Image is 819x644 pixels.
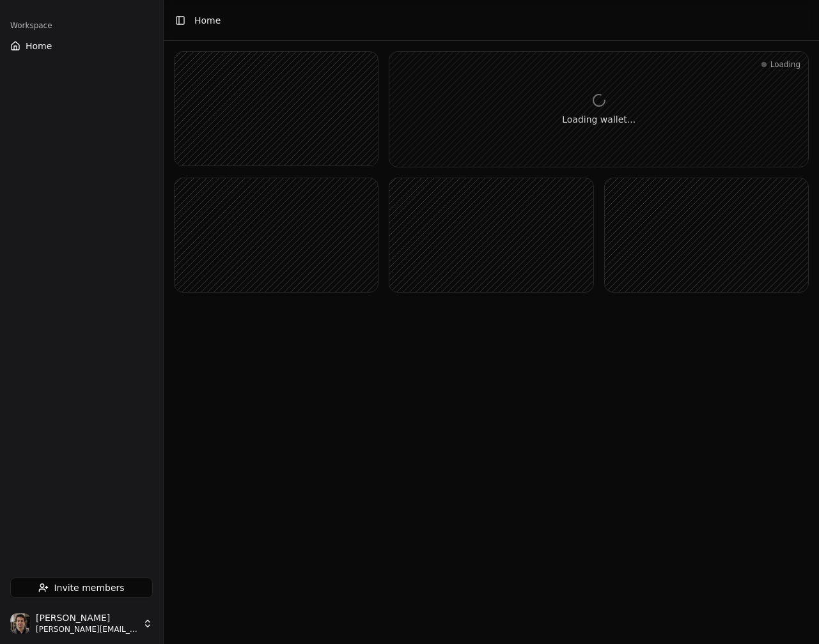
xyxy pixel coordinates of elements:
[36,613,137,624] span: [PERSON_NAME]
[10,578,153,598] button: Invite members
[562,113,636,126] div: Loading wallet...
[194,14,221,27] nav: breadcrumb
[10,613,31,634] img: Jonathan Beurel
[5,36,158,56] button: Home
[54,581,124,594] span: Invite members
[5,608,158,639] button: Jonathan Beurel[PERSON_NAME][PERSON_NAME][EMAIL_ADDRESS][DOMAIN_NAME]
[26,40,52,52] span: Home
[36,624,137,634] span: [PERSON_NAME][EMAIL_ADDRESS][DOMAIN_NAME]
[194,14,221,27] span: Home
[5,15,158,36] div: Workspace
